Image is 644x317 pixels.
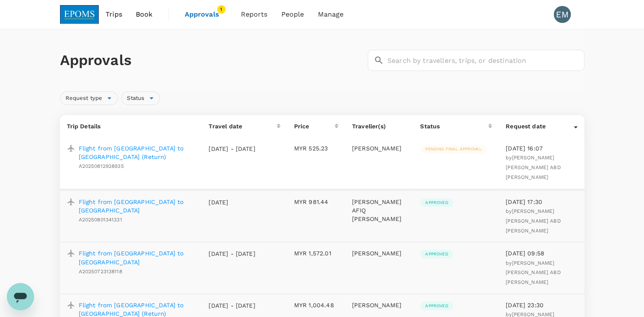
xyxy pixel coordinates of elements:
[506,208,561,234] span: [PERSON_NAME] [PERSON_NAME] ABD [PERSON_NAME]
[506,260,561,286] span: [PERSON_NAME] [PERSON_NAME] ABD [PERSON_NAME]
[420,251,453,257] span: Approved
[217,5,226,14] span: 1
[506,198,577,206] p: [DATE] 17:30
[294,144,338,153] p: MYR 525.23
[79,163,124,169] span: A20250812928935
[554,6,571,23] div: EM
[79,269,122,275] span: A20250723138118
[294,198,338,206] p: MYR 981.44
[7,283,34,310] iframe: Button to launch messaging window
[352,301,406,309] p: [PERSON_NAME]
[281,9,304,20] span: People
[318,9,343,20] span: Manage
[185,9,227,20] span: Approvals
[420,122,488,130] div: Status
[352,122,406,130] p: Traveller(s)
[60,94,108,102] span: Request type
[60,5,99,24] img: EPOMS SDN BHD
[352,144,406,153] p: [PERSON_NAME]
[506,301,577,309] p: [DATE] 23:30
[60,51,364,69] h1: Approvals
[420,200,453,206] span: Approved
[209,301,255,310] p: [DATE] - [DATE]
[121,91,160,105] div: Status
[420,303,453,309] span: Approved
[352,198,406,223] p: [PERSON_NAME] AFIQ [PERSON_NAME]
[506,155,561,180] span: by
[79,249,195,266] a: Flight from [GEOGRAPHIC_DATA] to [GEOGRAPHIC_DATA]
[67,122,195,130] p: Trip Details
[420,146,487,152] span: Pending final approval
[506,122,573,130] div: Request date
[506,260,561,286] span: by
[79,217,122,223] span: A20250801341331
[506,208,561,234] span: by
[294,249,338,258] p: MYR 1,572.01
[506,155,561,180] span: [PERSON_NAME] [PERSON_NAME] ABD [PERSON_NAME]
[136,9,153,20] span: Book
[294,301,338,309] p: MYR 1,004.48
[387,50,584,71] input: Search by travellers, trips, or destination
[60,91,118,105] div: Request type
[352,249,406,258] p: [PERSON_NAME]
[506,144,577,153] p: [DATE] 16:07
[79,198,195,215] a: Flight from [GEOGRAPHIC_DATA] to [GEOGRAPHIC_DATA]
[294,122,335,130] div: Price
[241,9,268,20] span: Reports
[79,144,195,161] a: Flight from [GEOGRAPHIC_DATA] to [GEOGRAPHIC_DATA] (Return)
[106,9,122,20] span: Trips
[209,144,255,153] p: [DATE] - [DATE]
[209,122,276,130] div: Travel date
[209,249,255,258] p: [DATE] - [DATE]
[209,198,255,207] p: [DATE]
[122,94,149,102] span: Status
[506,249,577,258] p: [DATE] 09:58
